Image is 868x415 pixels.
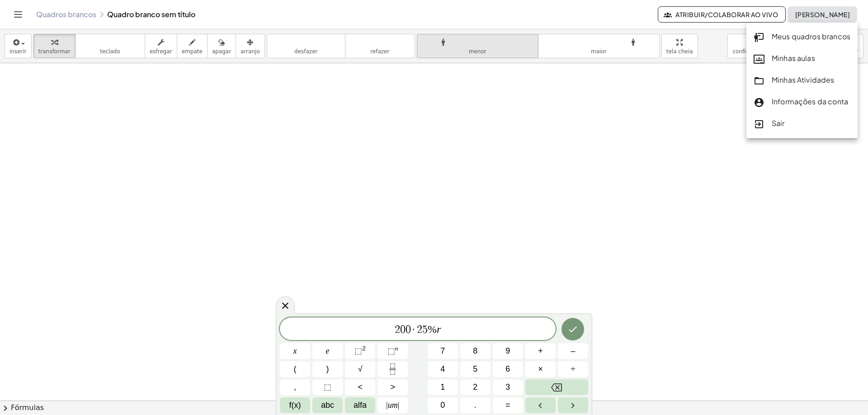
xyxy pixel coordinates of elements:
[591,48,607,55] font: maior
[437,323,441,335] var: r
[182,48,203,55] font: empate
[525,397,556,413] button: Seta para a esquerda
[505,346,510,355] font: 9
[207,34,236,58] button: apagar
[772,32,850,41] font: Meus quadros brancos
[36,10,96,19] a: Quadros brancos
[772,53,815,63] font: Minhas aulas
[428,343,458,359] button: 7
[350,38,410,47] font: refazer
[473,346,477,355] font: 8
[345,379,375,395] button: Menor que
[33,34,75,58] button: transformar
[473,364,477,373] font: 5
[772,75,835,84] font: Minhas Atividades
[440,401,445,410] font: 0
[312,397,343,413] button: Alfabeto
[358,382,363,392] font: <
[675,10,778,19] font: Atribuir/Colaborar ao Vivo
[326,364,329,373] font: )
[400,324,406,335] span: 0
[727,34,775,58] button: configurações
[746,48,858,70] a: Minhas aulas
[571,364,576,373] font: ÷
[505,364,510,373] font: 6
[788,6,857,23] button: [PERSON_NAME]
[150,48,172,55] font: esfregar
[11,7,25,22] button: Alternar navegação
[772,97,848,106] font: Informações da conta
[212,48,231,55] font: apagar
[387,346,395,355] font: ⬚
[493,343,523,359] button: 9
[312,379,343,395] button: Espaço reservado
[9,48,27,55] font: inserir
[377,361,408,377] button: Fração
[561,318,584,340] button: Feito
[666,48,693,55] font: tela cheia
[36,9,96,19] font: Quadros brancos
[354,401,367,410] font: alfa
[377,397,408,413] button: Valor absoluto
[422,324,428,335] span: 5
[661,34,698,58] button: tela cheia
[80,38,140,47] font: teclado
[280,397,310,413] button: Funções
[411,324,417,335] span: ·
[75,34,145,58] button: tecladoteclado
[326,346,330,355] font: e
[440,346,445,355] font: 7
[558,343,588,359] button: Menos
[538,364,543,373] font: ×
[772,118,785,128] font: Sair
[460,343,491,359] button: 8
[345,343,375,359] button: Quadrado
[377,379,408,395] button: Maior que
[390,382,395,392] font: >
[460,379,491,395] button: 2
[272,38,340,47] font: desfazer
[5,34,32,58] button: inserir
[460,361,491,377] button: 5
[493,397,523,413] button: É igual a
[505,401,510,410] font: =
[538,346,543,355] font: +
[100,48,120,55] font: teclado
[294,382,296,392] font: ,
[362,345,366,352] font: 2
[406,324,411,335] span: 0
[493,361,523,377] button: 6
[293,346,297,355] font: x
[571,346,575,355] font: –
[388,401,398,410] font: um
[312,343,343,359] button: e
[474,401,476,410] font: .
[386,401,388,410] font: |
[177,34,208,58] button: empate
[746,70,858,91] a: Minhas Atividades
[345,397,375,413] button: alfabeto grego
[289,401,301,410] font: f(x)
[422,38,533,47] font: formato_tamanho
[417,34,538,58] button: formato_tamanhomenor
[324,382,331,392] font: ⬚
[795,10,850,19] font: [PERSON_NAME]
[395,324,400,335] span: 2
[469,48,486,55] font: menor
[395,345,398,352] font: n
[294,364,297,373] font: (
[473,382,477,392] font: 2
[746,26,858,48] a: Meus quadros brancos
[345,34,415,58] button: refazerrefazer
[294,48,317,55] font: desfazer
[658,6,786,23] button: Atribuir/Colaborar ao Vivo
[460,397,491,413] button: .
[345,361,375,377] button: Raiz quadrada
[11,403,44,412] font: Fórmulas
[505,382,510,392] font: 3
[321,401,334,410] font: abc
[732,48,770,55] font: configurações
[428,397,458,413] button: 0
[538,34,660,58] button: formato_tamanhomaior
[440,382,445,392] font: 1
